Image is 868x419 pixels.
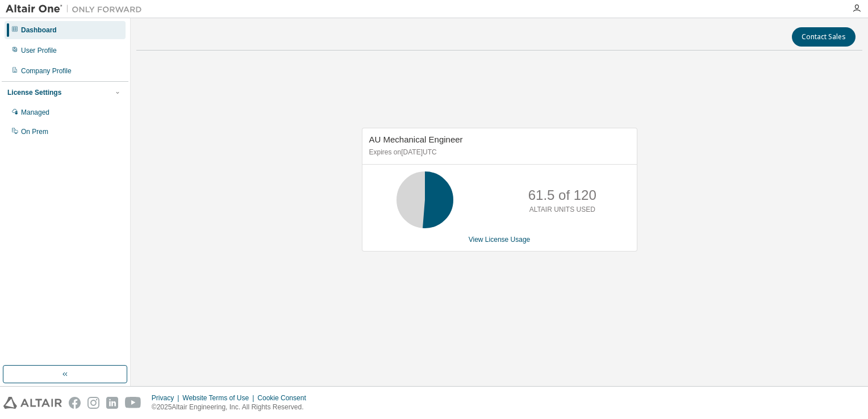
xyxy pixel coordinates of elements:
button: Contact Sales [792,27,856,47]
img: altair_logo.svg [3,397,62,409]
p: © 2025 Altair Engineering, Inc. All Rights Reserved. [152,403,313,412]
div: User Profile [21,46,57,55]
img: youtube.svg [125,397,141,409]
a: View License Usage [469,236,531,244]
div: License Settings [7,88,61,97]
img: linkedin.svg [106,397,118,409]
img: facebook.svg [69,397,81,409]
img: Altair One [6,3,148,15]
p: Expires on [DATE] UTC [369,148,627,157]
div: On Prem [21,127,48,136]
div: Privacy [152,393,182,403]
div: Company Profile [21,66,72,76]
div: Cookie Consent [257,393,312,403]
p: ALTAIR UNITS USED [529,205,595,215]
span: AU Mechanical Engineer [369,135,463,144]
div: Website Terms of Use [182,393,257,403]
img: instagram.svg [87,397,99,409]
div: Managed [21,108,49,117]
div: Dashboard [21,26,57,35]
p: 61.5 of 120 [528,186,596,205]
